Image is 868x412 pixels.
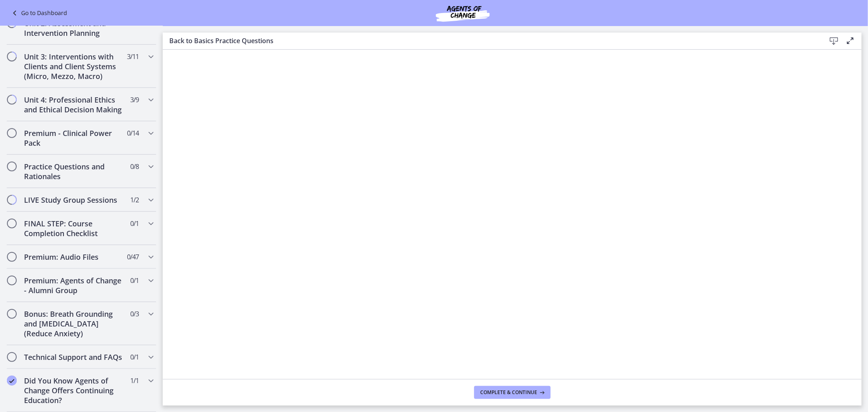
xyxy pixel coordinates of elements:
h2: Premium: Agents of Change - Alumni Group [24,276,123,295]
a: Go to Dashboard [10,8,67,18]
span: 1 / 2 [130,195,139,205]
h3: Back to Basics Practice Questions [169,36,813,46]
span: 0 / 1 [130,219,139,228]
span: 0 / 3 [130,309,139,319]
span: Complete & continue [481,389,538,396]
h2: Did You Know Agents of Change Offers Continuing Education? [24,376,123,405]
h2: Premium: Audio Files [24,252,123,262]
i: Completed [7,376,17,386]
span: 0 / 1 [130,352,139,362]
span: 1 / 1 [130,376,139,386]
button: Complete & continue [474,386,551,399]
span: 3 / 11 [127,52,139,61]
h2: Bonus: Breath Grounding and [MEDICAL_DATA] (Reduce Anxiety) [24,309,123,338]
h2: Unit 3: Interventions with Clients and Client Systems (Micro, Mezzo, Macro) [24,52,123,81]
h2: Technical Support and FAQs [24,352,123,362]
h2: Practice Questions and Rationales [24,162,123,181]
h2: Premium - Clinical Power Pack [24,128,123,148]
span: 3 / 9 [130,95,139,105]
h2: FINAL STEP: Course Completion Checklist [24,219,123,238]
h2: LIVE Study Group Sessions [24,195,123,205]
span: 0 / 47 [127,252,139,262]
span: 0 / 1 [130,276,139,285]
span: 0 / 14 [127,128,139,138]
h2: Unit 2: Assessment and Intervention Planning [24,18,123,38]
span: 0 / 8 [130,162,139,171]
h2: Unit 4: Professional Ethics and Ethical Decision Making [24,95,123,114]
img: Agents of Change [414,3,512,23]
